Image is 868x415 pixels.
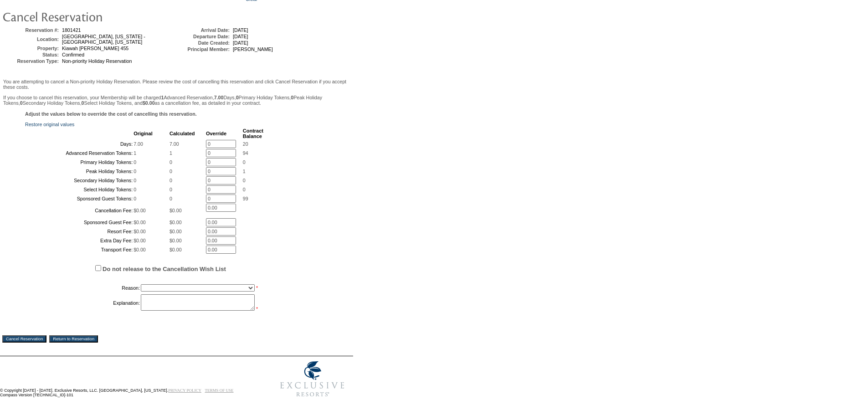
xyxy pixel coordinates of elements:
[169,131,195,136] b: Calculated
[26,282,140,293] td: Reason:
[161,95,164,100] b: 1
[25,111,197,117] b: Adjust the values below to override the cost of cancelling this reservation.
[169,178,172,183] span: 0
[26,185,133,194] td: Select Holiday Tokens:
[26,176,133,184] td: Secondary Holiday Tokens:
[82,100,84,106] b: 0
[134,159,136,165] span: 0
[2,335,46,343] input: Cancel Reservation
[243,178,246,183] span: 0
[175,40,230,46] td: Date Created:
[243,141,248,147] span: 20
[175,27,230,33] td: Arrival Date:
[26,149,133,157] td: Advanced Reservation Tokens:
[4,46,59,51] td: Property:
[26,227,133,236] td: Resort Fee:
[103,266,226,272] label: Do not release to the Cancellation Wish List
[3,79,350,90] p: You are attempting to cancel a Non-priority Holiday Reservation. Please review the cost of cancel...
[175,34,230,39] td: Departure Date:
[134,220,146,225] span: $0.00
[26,158,133,166] td: Primary Holiday Tokens:
[134,131,153,136] b: Original
[233,40,248,46] span: [DATE]
[4,34,59,45] td: Location:
[134,150,136,156] span: 1
[243,196,248,201] span: 99
[169,187,172,192] span: 0
[20,100,23,106] b: 0
[4,52,59,57] td: Status:
[62,34,145,45] span: [GEOGRAPHIC_DATA], [US_STATE] - [GEOGRAPHIC_DATA], [US_STATE]
[134,178,136,183] span: 0
[26,167,133,175] td: Peak Holiday Tokens:
[175,46,230,52] td: Principal Member:
[26,218,133,226] td: Sponsored Guest Fee:
[26,246,133,254] td: Transport Fee:
[4,58,59,64] td: Reservation Type:
[243,128,263,139] b: Contract Balance
[243,187,246,192] span: 0
[3,95,350,106] p: If you choose to cancel this reservation, your Membership will be charged Advanced Reservation, D...
[243,159,246,165] span: 0
[134,229,146,234] span: $0.00
[26,195,133,203] td: Sponsored Guest Tokens:
[233,27,248,33] span: [DATE]
[214,95,224,100] b: 7.00
[2,7,185,26] img: pgTtlCancelRes.gif
[143,100,155,106] b: $0.00
[4,27,59,33] td: Reservation #:
[233,34,248,39] span: [DATE]
[243,150,248,156] span: 94
[169,229,182,234] span: $0.00
[169,220,182,225] span: $0.00
[134,247,146,252] span: $0.00
[134,141,143,147] span: 7.00
[291,95,293,100] b: 0
[26,236,133,245] td: Extra Day Fee:
[62,52,84,57] span: Confirmed
[272,356,353,402] img: Exclusive Resorts
[169,196,172,201] span: 0
[25,122,74,127] a: Restore original values
[134,196,136,201] span: 0
[26,294,140,312] td: Explanation:
[205,388,234,393] a: TERMS OF USE
[169,141,179,147] span: 7.00
[26,204,133,217] td: Cancellation Fee:
[169,247,182,252] span: $0.00
[169,169,172,174] span: 0
[49,335,98,343] input: Return to Reservation
[169,238,182,243] span: $0.00
[134,169,136,174] span: 0
[169,159,172,165] span: 0
[62,58,132,64] span: Non-priority Holiday Reservation
[243,169,246,174] span: 1
[206,131,226,136] b: Override
[62,27,81,33] span: 1801421
[134,238,146,243] span: $0.00
[168,388,201,393] a: PRIVACY POLICY
[134,208,146,213] span: $0.00
[134,187,136,192] span: 0
[169,208,182,213] span: $0.00
[26,140,133,148] td: Days:
[62,46,128,51] span: Kiawah [PERSON_NAME] 455
[236,95,239,100] b: 0
[169,150,172,156] span: 1
[233,46,273,52] span: [PERSON_NAME]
